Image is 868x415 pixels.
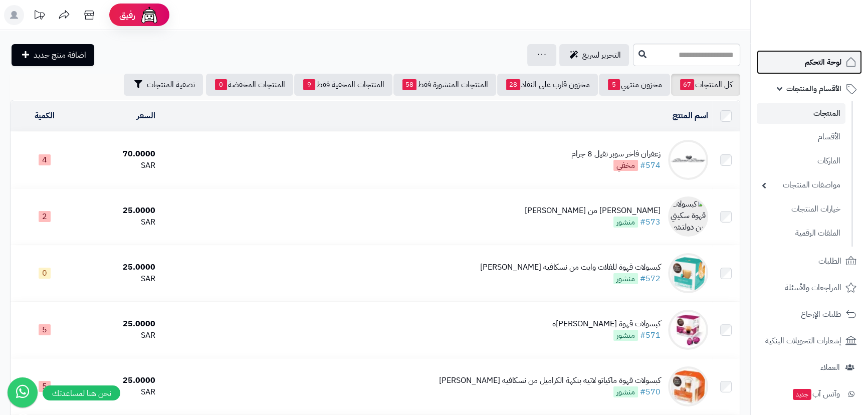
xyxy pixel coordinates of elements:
[786,82,841,96] span: الأقسام والمنتجات
[571,148,661,160] div: زعفران فاخر سوبر نقيل 8 جرام
[668,366,708,406] img: كبسولات قهوة ماكياتو لاتيه بنكهة الكراميل من نسكافيه دولتشي جوستو
[83,330,156,341] div: SAR
[206,74,293,96] a: المنتجات المخفضة0
[83,273,156,285] div: SAR
[613,330,638,341] span: منشور
[582,49,621,61] span: التحرير لسريع
[757,150,845,172] a: الماركات
[83,318,156,330] div: 25.0000
[801,307,841,321] span: طلبات الإرجاع
[393,74,496,96] a: المنتجات المنشورة فقط58
[439,375,661,386] div: كبسولات قهوة ماكياتو لاتيه بنكهة الكراميل من نسكافيه [PERSON_NAME]
[757,126,845,148] a: الأقسام
[608,79,620,90] span: 5
[552,318,661,330] div: كبسولات قهوة [PERSON_NAME]ه
[757,50,862,74] a: لوحة التحكم
[680,79,694,90] span: 67
[83,148,156,160] div: 70.0000
[805,55,841,69] span: لوحة التحكم
[785,281,841,295] span: المراجعات والأسئلة
[757,249,862,273] a: الطلبات
[83,375,156,386] div: 25.0000
[139,5,159,25] img: ai-face.png
[147,79,195,91] span: تصفية المنتجات
[303,79,315,90] span: 9
[757,329,862,353] a: إشعارات التحويلات البنكية
[83,160,156,171] div: SAR
[640,159,661,171] a: #574
[83,217,156,228] div: SAR
[83,386,156,398] div: SAR
[757,355,862,379] a: العملاء
[559,44,629,66] a: التحرير لسريع
[668,253,708,293] img: كبسولات قهوة للفلات وايت من نسكافيه دولتشي جوستو
[613,160,638,171] span: مخفي
[12,44,94,66] a: اضافة منتج جديد
[800,28,858,49] img: logo-2.png
[480,262,661,273] div: كبسولات قهوة للفلات وايت من نسكافيه [PERSON_NAME]
[613,273,638,284] span: منشور
[27,5,52,28] a: تحديثات المنصة
[525,205,661,217] div: [PERSON_NAME] من [PERSON_NAME]
[640,386,661,398] a: #570
[757,223,845,244] a: الملفات الرقمية
[757,382,862,406] a: وآتس آبجديد
[497,74,598,96] a: مخزون قارب على النفاذ28
[35,110,55,122] a: الكمية
[613,217,638,228] span: منشور
[818,254,841,268] span: الطلبات
[765,334,841,348] span: إشعارات التحويلات البنكية
[792,387,840,401] span: وآتس آب
[757,302,862,326] a: طلبات الإرجاع
[640,216,661,228] a: #573
[39,381,51,392] span: 5
[294,74,392,96] a: المنتجات المخفية فقط9
[671,74,740,96] a: كل المنتجات67
[83,262,156,273] div: 25.0000
[757,103,845,124] a: المنتجات
[215,79,227,90] span: 0
[757,198,845,220] a: خيارات المنتجات
[39,324,51,335] span: 5
[668,140,708,180] img: زعفران فاخر سوبر نقيل 8 جرام
[673,110,708,122] a: اسم المنتج
[757,276,862,300] a: المراجعات والأسئلة
[820,360,840,374] span: العملاء
[39,211,51,222] span: 2
[137,110,155,122] a: السعر
[599,74,670,96] a: مخزون منتهي5
[34,49,86,61] span: اضافة منتج جديد
[83,205,156,217] div: 25.0000
[668,196,708,237] img: كبسولات قهوة سكيني من دولتشي جوستو كابتشينو
[119,9,135,21] span: رفيق
[757,174,845,196] a: مواصفات المنتجات
[668,310,708,350] img: كبسولات قهوة اسبريسو دولتشي غوستو نسكافيه
[640,273,661,285] a: #572
[39,268,51,279] span: 0
[613,386,638,397] span: منشور
[39,154,51,165] span: 4
[124,74,203,96] button: تصفية المنتجات
[793,389,811,400] span: جديد
[402,79,416,90] span: 58
[506,79,520,90] span: 28
[640,329,661,341] a: #571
